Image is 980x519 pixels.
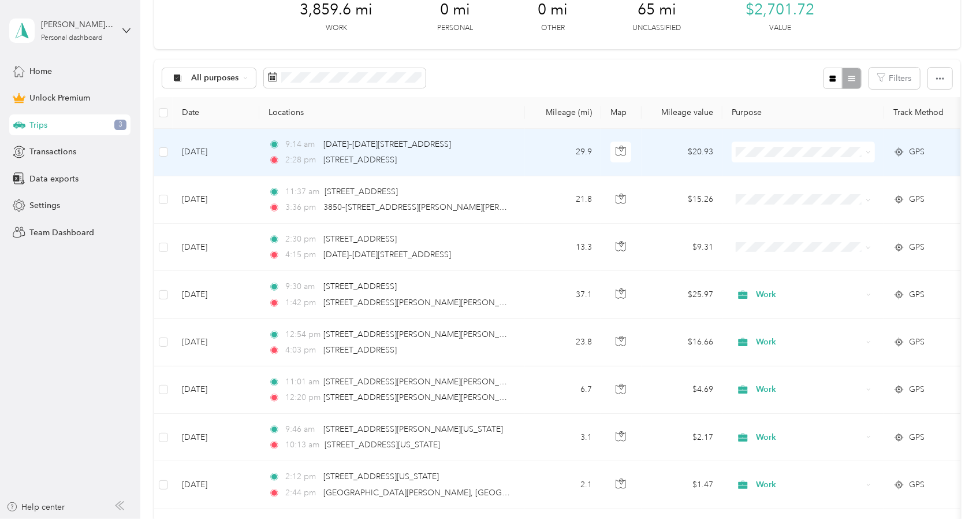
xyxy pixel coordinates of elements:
[285,138,318,151] span: 9:14 am
[326,23,347,34] p: Work
[525,129,601,176] td: 29.9
[29,227,94,239] span: Team Dashboard
[173,366,259,414] td: [DATE]
[909,383,925,396] span: GPS
[323,472,439,481] span: [STREET_ADDRESS][US_STATE]
[525,271,601,318] td: 37.1
[29,92,90,104] span: Unlock Premium
[173,414,259,461] td: [DATE]
[909,336,925,349] span: GPS
[909,479,925,491] span: GPS
[285,233,318,246] span: 2:30 pm
[173,271,259,318] td: [DATE]
[525,97,601,129] th: Mileage (mi)
[173,224,259,271] td: [DATE]
[323,345,397,355] span: [STREET_ADDRESS]
[909,146,925,158] span: GPS
[869,68,920,89] button: Filters
[642,271,722,318] td: $25.97
[746,1,814,19] span: $2,701.72
[323,424,503,434] span: [STREET_ADDRESS][PERSON_NAME][US_STATE]
[909,431,925,444] span: GPS
[323,488,776,498] span: [GEOGRAPHIC_DATA][PERSON_NAME], [GEOGRAPHIC_DATA], [GEOGRAPHIC_DATA][US_STATE], [GEOGRAPHIC_DATA]
[173,176,259,224] td: [DATE]
[909,241,925,254] span: GPS
[323,298,525,307] span: [STREET_ADDRESS][PERSON_NAME][PERSON_NAME]
[909,193,925,206] span: GPS
[642,224,722,271] td: $9.31
[285,280,318,293] span: 9:30 am
[285,439,319,451] span: 10:13 am
[642,366,722,414] td: $4.69
[285,186,319,198] span: 11:37 am
[173,319,259,366] td: [DATE]
[323,155,397,165] span: [STREET_ADDRESS]
[722,97,884,129] th: Purpose
[285,391,318,404] span: 12:20 pm
[638,1,676,19] span: 65 mi
[285,249,318,261] span: 4:15 pm
[323,329,525,339] span: [STREET_ADDRESS][PERSON_NAME][PERSON_NAME]
[285,470,318,483] span: 2:12 pm
[525,414,601,461] td: 3.1
[601,97,642,129] th: Map
[325,440,440,450] span: [STREET_ADDRESS][US_STATE]
[757,383,862,396] span: Work
[323,377,525,387] span: [STREET_ADDRESS][PERSON_NAME][PERSON_NAME]
[285,423,318,436] span: 9:46 am
[285,328,318,341] span: 12:54 pm
[285,296,318,309] span: 1:42 pm
[29,146,76,158] span: Transactions
[259,97,525,129] th: Locations
[642,461,722,509] td: $1.47
[642,97,722,129] th: Mileage value
[114,120,126,130] span: 3
[642,319,722,366] td: $16.66
[323,392,525,402] span: [STREET_ADDRESS][PERSON_NAME][PERSON_NAME]
[525,319,601,366] td: 23.8
[642,176,722,224] td: $15.26
[525,224,601,271] td: 13.3
[173,97,259,129] th: Date
[6,501,65,513] button: Help center
[757,431,862,444] span: Work
[29,173,79,185] span: Data exports
[285,344,318,357] span: 4:03 pm
[757,336,862,349] span: Work
[757,288,862,301] span: Work
[325,187,398,197] span: [STREET_ADDRESS]
[29,65,52,77] span: Home
[323,281,397,291] span: [STREET_ADDRESS]
[285,487,318,499] span: 2:44 pm
[29,199,60,212] span: Settings
[769,23,791,34] p: Value
[884,97,965,129] th: Track Method
[29,119,47,131] span: Trips
[915,454,980,519] iframe: Everlance-gr Chat Button Frame
[440,1,470,19] span: 0 mi
[323,139,451,149] span: [DATE]–[DATE][STREET_ADDRESS]
[41,18,113,31] div: [PERSON_NAME][EMAIL_ADDRESS][DOMAIN_NAME]
[525,461,601,509] td: 2.1
[173,461,259,509] td: [DATE]
[525,366,601,414] td: 6.7
[285,154,318,166] span: 2:28 pm
[285,201,318,214] span: 3:36 pm
[41,35,103,42] div: Personal dashboard
[191,74,239,82] span: All purposes
[285,376,318,388] span: 11:01 am
[437,23,473,34] p: Personal
[909,288,925,301] span: GPS
[538,1,568,19] span: 0 mi
[300,1,372,19] span: 3,859.6 mi
[323,234,397,244] span: [STREET_ADDRESS]
[525,176,601,224] td: 21.8
[757,479,862,491] span: Work
[642,129,722,176] td: $20.93
[632,23,681,34] p: Unclassified
[173,129,259,176] td: [DATE]
[642,414,722,461] td: $2.17
[323,250,451,259] span: [DATE]–[DATE][STREET_ADDRESS]
[323,202,547,212] span: 3850–[STREET_ADDRESS][PERSON_NAME][PERSON_NAME]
